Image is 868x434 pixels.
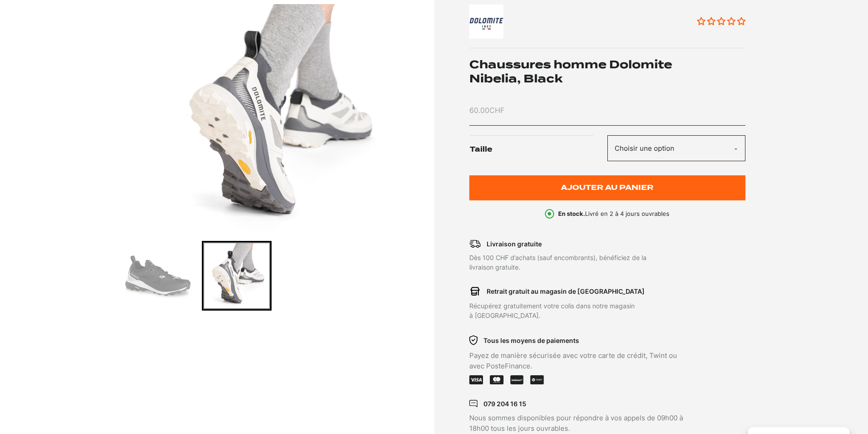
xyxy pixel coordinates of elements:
[469,175,745,200] button: Ajouter au panier
[470,135,607,164] label: Taille
[558,210,585,217] b: En stock.
[123,241,193,311] div: Go to slide 1
[469,301,690,320] p: Récupérez gratuitement votre colis dans notre magasin à [GEOGRAPHIC_DATA].
[469,253,690,272] p: Dès 100 CHF d’achats (sauf encombrants), bénéficiez de la livraison gratuite.
[487,239,542,249] p: Livraison gratuite
[483,336,579,345] p: Tous les moyens de paiements
[202,241,272,311] div: Go to slide 2
[561,184,653,192] span: Ajouter au panier
[469,413,690,434] p: Nous sommes disponibles pour répondre à vos appels de 09h00 à 18h00 tous les jours ouvrables.
[469,106,504,115] bdi: 60.00
[489,106,504,115] span: CHF
[469,351,690,371] p: Payez de manière sécurisée avec votre carte de crédit, Twint ou avec PosteFinance.
[487,286,645,296] p: Retrait gratuit au magasin de [GEOGRAPHIC_DATA]
[483,399,526,408] p: 079 204 16 15
[469,57,745,86] h1: Chaussures homme Dolomite Nibelia, Black
[558,209,669,219] p: Livré en 2 à 4 jours ouvrables
[123,4,430,232] div: 2 of 2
